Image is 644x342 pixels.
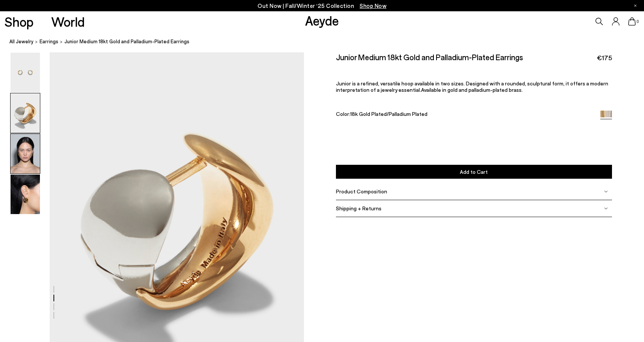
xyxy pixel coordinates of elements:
h2: Junior Medium 18kt Gold and Palladium-Plated Earrings [336,52,523,62]
a: 0 [628,17,636,26]
div: Color: [336,111,591,119]
span: 0 [636,20,639,24]
span: 18k Gold Plated/Palladium Plated [350,111,427,117]
img: svg%3E [604,207,608,210]
img: Junior Medium 18kt Gold and Palladium-Plated Earrings - Image 1 [11,53,40,92]
p: Junior is a refined, versatile hoop available in two sizes. Designed with a rounded, sculptural f... [336,80,612,93]
img: Junior Medium 18kt Gold and Palladium-Plated Earrings - Image 4 [11,175,40,214]
a: All Jewelry [9,38,34,46]
p: Out Now | Fall/Winter ‘25 Collection [258,1,386,11]
span: Junior Medium 18kt Gold and Palladium-Plated Earrings [64,38,189,46]
span: Add to Cart [460,169,488,175]
nav: breadcrumb [9,32,644,52]
a: earrings [40,38,58,46]
span: €175 [597,53,612,62]
img: svg%3E [604,190,608,193]
button: Add to Cart [336,165,612,179]
span: Navigate to /collections/new-in [360,2,386,9]
img: Junior Medium 18kt Gold and Palladium-Plated Earrings - Image 2 [11,93,40,133]
span: Product Composition [336,188,387,195]
span: earrings [40,38,58,44]
img: Junior Medium 18kt Gold and Palladium-Plated Earrings - Image 3 [11,134,40,173]
span: Shipping + Returns [336,205,382,211]
a: World [51,15,85,28]
a: Shop [5,15,34,28]
a: Aeyde [305,12,339,28]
